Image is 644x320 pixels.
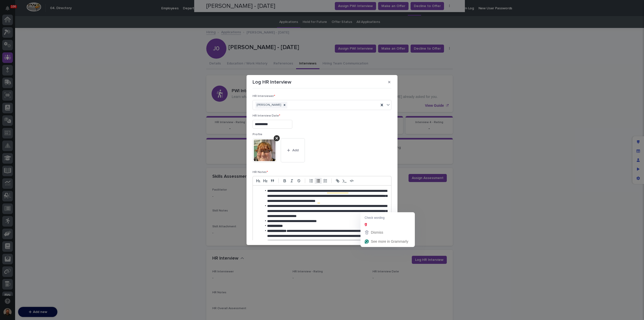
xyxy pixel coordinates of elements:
span: Add [292,149,299,152]
button: Add [281,138,305,162]
div: [PERSON_NAME] [255,102,282,109]
span: Profile [253,133,262,136]
span: HR Interview Date [253,114,280,117]
p: Log HR Interview [253,79,291,85]
span: HR Interviewer [253,95,275,98]
span: HR Notes [253,171,268,174]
